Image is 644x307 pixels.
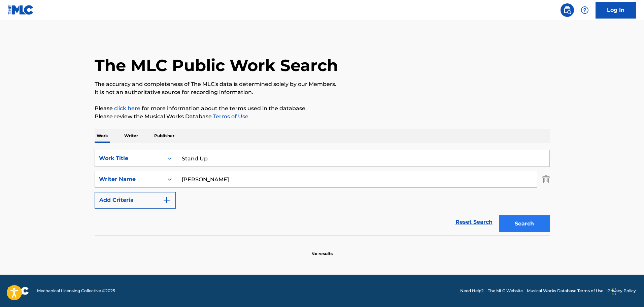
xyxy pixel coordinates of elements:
button: Add Criteria [95,192,176,209]
div: Help [578,3,591,17]
a: Terms of Use [212,113,248,120]
div: Drag [612,281,616,302]
img: 9d2ae6d4665cec9f34b9.svg [163,196,171,204]
iframe: Chat Widget [610,275,644,307]
button: Search [499,215,550,232]
p: Please review the Musical Works Database [95,113,550,121]
a: Log In [596,2,636,19]
div: Work Title [99,154,160,162]
p: The accuracy and completeness of The MLC's data is determined solely by our Members. [95,80,550,88]
form: Search Form [95,150,550,236]
img: logo [8,287,29,295]
img: MLC Logo [8,5,34,15]
p: Please for more information about the terms used in the database. [95,104,550,113]
p: Publisher [152,129,176,143]
p: No results [311,243,333,257]
a: click here [114,105,140,112]
h1: The MLC Public Work Search [95,55,338,75]
a: Reset Search [452,215,496,229]
a: Musical Works Database Terms of Use [527,288,603,294]
p: It is not an authoritative source for recording information. [95,88,550,96]
a: Privacy Policy [607,288,636,294]
span: Mechanical Licensing Collective © 2025 [37,288,115,294]
img: help [581,6,589,14]
p: Work [95,129,110,143]
a: Public Search [561,3,574,17]
p: Writer [122,129,140,143]
img: search [563,6,571,14]
a: Need Help? [460,288,484,294]
div: Writer Name [99,175,160,183]
img: Delete Criterion [542,171,550,188]
a: The MLC Website [488,288,523,294]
